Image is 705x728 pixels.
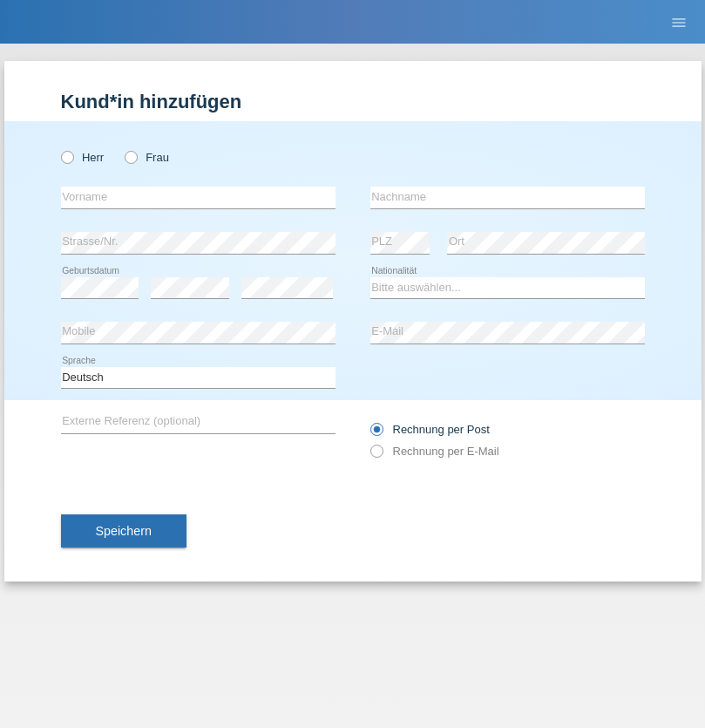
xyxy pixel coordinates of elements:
input: Herr [61,151,72,162]
input: Rechnung per Post [370,423,382,445]
input: Rechnung per E-Mail [370,445,382,466]
label: Rechnung per Post [370,423,490,436]
label: Frau [125,151,169,164]
button: Speichern [61,514,186,548]
i: menu [670,14,688,31]
label: Herr [61,151,105,164]
h1: Kund*in hinzufügen [61,91,645,112]
input: Frau [125,151,136,162]
label: Rechnung per E-Mail [370,445,499,458]
a: menu [661,17,696,27]
span: Speichern [96,524,152,538]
